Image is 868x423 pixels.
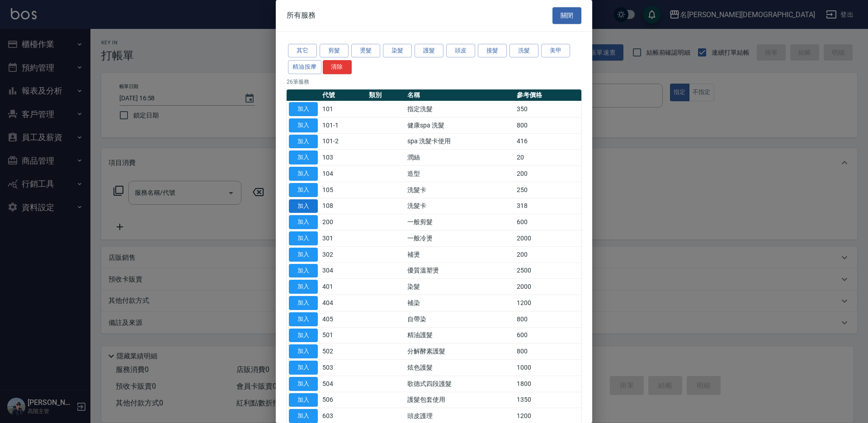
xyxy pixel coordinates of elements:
td: 一般冷燙 [405,230,514,247]
td: 補染 [405,295,514,311]
button: 加入 [289,296,318,310]
td: 自帶染 [405,311,514,327]
td: 800 [514,311,581,327]
button: 加入 [289,344,318,358]
td: 健康spa 洗髮 [405,117,514,133]
button: 加入 [289,280,318,294]
td: 104 [320,166,367,182]
td: 200 [320,214,367,230]
td: 318 [514,198,581,214]
th: 名稱 [405,89,514,101]
td: 800 [514,117,581,133]
td: 501 [320,327,367,343]
td: 優質溫塑燙 [405,263,514,279]
td: 補燙 [405,246,514,263]
button: 護髮 [415,44,443,58]
button: 加入 [289,248,318,262]
button: 燙髮 [351,44,380,58]
td: 105 [320,182,367,198]
button: 加入 [289,377,318,391]
td: 103 [320,150,367,166]
td: 1350 [514,392,581,408]
button: 精油按摩 [288,60,321,74]
td: 炫色護髮 [405,360,514,376]
td: 造型 [405,166,514,182]
td: 504 [320,376,367,392]
td: 503 [320,360,367,376]
button: 加入 [289,167,318,181]
button: 接髮 [478,44,507,58]
td: 護髮包套使用 [405,392,514,408]
td: 20 [514,150,581,166]
button: 加入 [289,329,318,343]
td: 404 [320,295,367,311]
td: 502 [320,343,367,360]
td: 一般剪髮 [405,214,514,230]
td: 2500 [514,263,581,279]
td: 600 [514,214,581,230]
td: 200 [514,166,581,182]
td: spa 洗髮卡使用 [405,133,514,150]
td: 250 [514,182,581,198]
th: 類別 [367,89,405,101]
td: 精油護髮 [405,327,514,343]
td: 指定洗髮 [405,101,514,117]
button: 加入 [289,231,318,245]
td: 2000 [514,279,581,295]
td: 101-1 [320,117,367,133]
span: 所有服務 [287,11,316,20]
td: 304 [320,263,367,279]
td: 101 [320,101,367,117]
td: 1800 [514,376,581,392]
td: 405 [320,311,367,327]
td: 200 [514,246,581,263]
td: 416 [514,133,581,150]
td: 350 [514,101,581,117]
td: 潤絲 [405,150,514,166]
td: 506 [320,392,367,408]
td: 洗髮卡 [405,198,514,214]
button: 加入 [289,183,318,197]
td: 401 [320,279,367,295]
button: 關閉 [552,7,581,24]
button: 加入 [289,409,318,423]
td: 2000 [514,230,581,247]
td: 301 [320,230,367,247]
button: 加入 [289,215,318,229]
button: 清除 [323,60,352,74]
td: 染髮 [405,279,514,295]
td: 302 [320,246,367,263]
button: 加入 [289,393,318,407]
button: 加入 [289,361,318,375]
button: 加入 [289,264,318,278]
button: 加入 [289,199,318,213]
button: 染髮 [383,44,412,58]
td: 洗髮卡 [405,182,514,198]
button: 加入 [289,312,318,326]
td: 600 [514,327,581,343]
button: 加入 [289,102,318,116]
th: 參考價格 [514,89,581,101]
button: 洗髮 [509,44,538,58]
td: 1000 [514,360,581,376]
td: 101-2 [320,133,367,150]
button: 頭皮 [446,44,475,58]
td: 1200 [514,295,581,311]
button: 其它 [288,44,317,58]
button: 剪髮 [320,44,349,58]
p: 26 筆服務 [287,78,581,86]
button: 加入 [289,135,318,149]
td: 歌德式四段護髮 [405,376,514,392]
td: 108 [320,198,367,214]
td: 分解酵素護髮 [405,343,514,360]
button: 加入 [289,118,318,132]
td: 800 [514,343,581,360]
th: 代號 [320,89,367,101]
button: 加入 [289,150,318,164]
button: 美甲 [541,44,570,58]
